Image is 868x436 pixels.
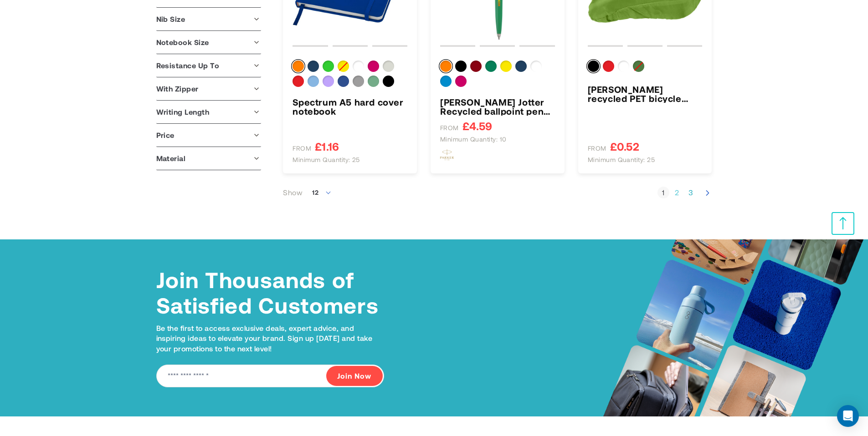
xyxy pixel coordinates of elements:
[657,188,669,197] strong: 1
[156,54,261,77] div: Resistance Up To
[455,61,467,72] div: Solid black
[338,61,349,72] div: Yellow
[323,76,334,87] div: Lilac
[440,61,555,91] div: Colour
[440,97,555,116] a: Parker Jotter Recycled ballpoint pen (black ink)
[588,85,703,103] a: Jesse recycled PET bicycle saddle cover
[703,188,712,198] a: Next
[326,366,383,386] button: Join Now
[293,156,360,164] span: Minimum quantity: 25
[470,61,482,72] div: Dark red
[440,135,507,143] span: Minimum quantity: 10
[440,61,452,72] div: Orange
[603,61,614,72] div: Red
[156,77,261,100] div: With Zipper
[156,31,261,54] div: Notebook Size
[307,183,337,202] span: 12
[293,144,311,152] span: FROM
[156,124,261,147] div: Price
[657,183,712,203] nav: Pagination
[156,8,261,30] div: Nib Size
[293,97,407,116] a: Spectrum A5 hard cover notebook
[515,61,527,72] div: Navy
[293,61,304,72] div: Orange
[156,323,384,354] p: Be the first to access exclusive deals, expert advice, and inspiring ideas to elevate your brand....
[293,61,407,91] div: Colour
[338,76,349,87] div: Royal blue
[368,61,379,72] div: Magenta
[500,61,512,72] div: Yellow
[156,101,261,123] div: Writing Length
[156,267,384,318] h4: Join Thousands of Satisfied Customers
[685,188,697,197] a: Page 3
[308,76,319,87] div: Light blue
[588,61,599,72] div: Solid black
[837,405,859,427] div: Open Intercom Messenger
[368,76,379,87] div: Heather green
[383,61,394,72] div: Oatmeal
[633,61,644,72] div: Fern green
[283,188,303,197] label: Show
[293,76,304,87] div: Red
[353,76,364,87] div: Grey
[308,61,319,72] div: Navy
[312,188,318,196] span: 12
[440,124,459,132] span: FROM
[671,188,683,197] a: Page 2
[610,141,639,152] span: £0.52
[588,144,606,152] span: FROM
[323,61,334,72] div: Lime green
[353,61,364,72] div: White
[440,97,555,116] h3: [PERSON_NAME] Jotter Recycled ballpoint pen (black ink)
[440,76,452,87] div: Process blue
[588,156,655,164] span: Minimum quantity: 25
[588,61,703,76] div: Colour
[485,61,497,72] div: Green
[440,148,454,162] img: Parker
[383,76,394,87] div: Solid black
[588,85,703,103] h3: [PERSON_NAME] recycled PET bicycle saddle cover
[462,120,492,132] span: £4.59
[618,61,629,72] div: White
[315,141,339,152] span: £1.16
[455,76,467,87] div: Magenta
[156,147,261,170] div: Material
[530,61,542,72] div: White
